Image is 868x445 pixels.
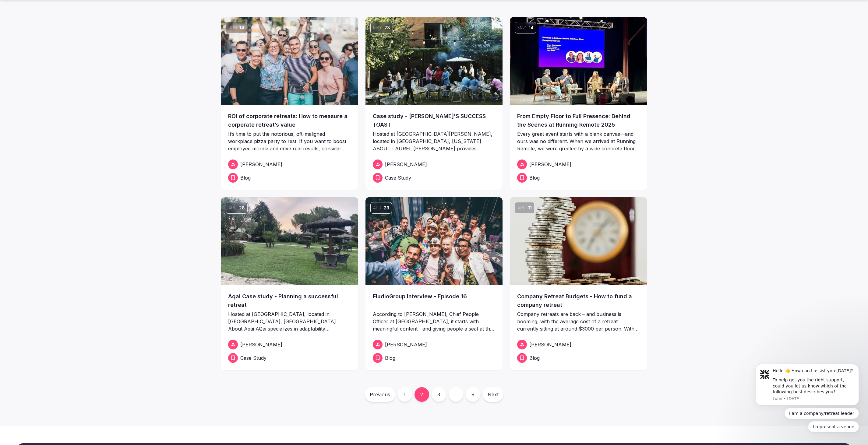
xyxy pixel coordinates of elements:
[466,387,480,402] a: 9
[384,205,389,211] span: 23
[517,310,640,332] p: Company retreats are back – and business is booming, with the average cost of a retreat currently...
[529,174,540,181] span: Blog
[432,387,446,402] a: 3
[373,310,496,332] p: According to [PERSON_NAME], Chief People Officer at [GEOGRAPHIC_DATA], it starts with meaningful ...
[373,25,382,31] span: May
[517,205,526,211] span: Apr
[228,205,237,211] span: Apr
[373,112,496,129] a: Case study - [PERSON_NAME]'S SUCCESS TOAST
[517,159,640,169] a: [PERSON_NAME]
[483,387,503,402] a: Next
[373,353,496,363] a: Blog
[221,17,358,105] a: Jun14
[365,197,503,285] a: Apr23
[517,292,640,309] a: Company Retreat Budgets - How to fund a company retreat
[228,353,351,363] a: Case Study
[517,112,640,129] a: From Empty Floor to Full Presence: Behind the Scenes at Running Remote 2025
[240,354,266,362] span: Case Study
[746,331,868,442] iframe: Intercom notifications message
[365,197,503,285] img: FludioGroup Interview - Episode 16
[373,205,381,211] span: Apr
[517,173,640,183] a: Blog
[517,353,640,363] a: Blog
[221,197,358,285] img: Aqai Case study - Planning a successful retreat
[240,341,282,348] span: [PERSON_NAME]
[239,25,244,31] span: 14
[373,159,496,169] a: [PERSON_NAME]
[373,173,496,183] a: Case Study
[385,354,395,362] span: Blog
[373,292,496,309] a: FludioGroup Interview - Episode 16
[239,205,245,211] span: 28
[385,174,411,181] span: Case Study
[510,17,647,105] img: From Empty Floor to Full Presence: Behind the Scenes at Running Remote 2025
[228,173,351,183] a: Blog
[373,340,496,349] a: [PERSON_NAME]
[228,340,351,349] a: [PERSON_NAME]
[240,174,251,181] span: Blog
[365,17,503,105] img: Case study - LAUREL'S SUCCESS TOAST
[221,197,358,285] a: Apr28
[228,159,351,169] a: [PERSON_NAME]
[517,25,526,31] span: May
[517,130,640,152] p: Every great event starts with a blank canvas—and ours was no different. When we arrived at Runnin...
[510,197,647,285] img: Company Retreat Budgets - How to fund a company retreat
[397,387,412,402] a: 1
[240,161,282,168] span: [PERSON_NAME]
[529,354,540,362] span: Blog
[510,197,647,285] a: Apr11
[373,130,496,152] p: Hosted at [GEOGRAPHIC_DATA][PERSON_NAME], located in [GEOGRAPHIC_DATA], [US_STATE] ABOUT LAUREL [...
[228,130,351,152] p: It’s time to put the notorious, oft-maligned workplace pizza party to rest. If you want to boost ...
[221,17,358,105] img: ROI of corporate retreats: How to measure a corporate retreat’s value
[517,340,640,349] a: [PERSON_NAME]
[510,17,647,105] a: May14
[228,292,351,309] a: Aqai Case study - Planning a successful retreat
[365,387,395,402] a: Previous
[228,112,351,129] a: ROI of corporate retreats: How to measure a corporate retreat’s value
[529,341,571,348] span: [PERSON_NAME]
[228,25,237,31] span: Jun
[365,17,503,105] a: May28
[528,205,532,211] span: 11
[385,161,427,168] span: [PERSON_NAME]
[228,310,351,332] p: Hosted at [GEOGRAPHIC_DATA], located in [GEOGRAPHIC_DATA], [GEOGRAPHIC_DATA] About Aqai AQai spec...
[384,25,390,31] span: 28
[529,161,571,168] span: [PERSON_NAME]
[529,25,534,31] span: 14
[385,341,427,348] span: [PERSON_NAME]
